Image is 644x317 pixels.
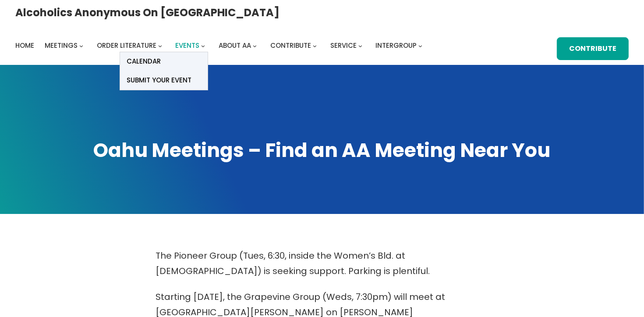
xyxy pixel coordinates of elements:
button: Events submenu [201,43,205,47]
button: Contribute submenu [313,43,317,47]
span: Service [330,41,357,50]
a: Service [330,39,357,52]
h1: Oahu Meetings – Find an AA Meeting Near You [15,137,629,164]
span: Meetings [45,41,78,50]
a: Contribute [270,39,311,52]
span: Contribute [270,41,311,50]
button: Intergroup submenu [418,43,422,47]
a: Calendar [120,52,208,71]
span: About AA [219,41,251,50]
a: Home [15,39,34,52]
span: Submit Your Event [127,74,191,86]
span: Calendar [127,55,161,68]
a: Intergroup [376,39,417,52]
nav: Intergroup [15,39,425,52]
span: Order Literature [97,41,156,50]
span: Home [15,41,34,50]
a: Meetings [45,39,78,52]
p: The Pioneer Group (Tues, 6:30, inside the Women’s Bld. at [DEMOGRAPHIC_DATA]) is seeking support.... [156,248,488,279]
a: About AA [219,39,251,52]
button: About AA submenu [253,43,257,47]
a: Contribute [557,37,629,60]
a: Alcoholics Anonymous on [GEOGRAPHIC_DATA] [15,3,280,22]
button: Meetings submenu [79,43,83,47]
a: Events [176,39,200,52]
button: Order Literature submenu [158,43,162,47]
button: Service submenu [358,43,362,47]
a: Submit Your Event [120,71,208,90]
span: Events [176,41,200,50]
span: Intergroup [376,41,417,50]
